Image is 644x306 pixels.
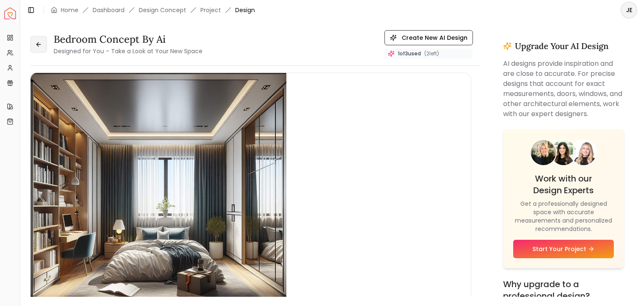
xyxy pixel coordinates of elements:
[571,140,596,169] img: Designer 3
[139,6,186,14] li: Design Concept
[503,59,624,119] p: AI designs provide inspiration and are close to accurate. For precise designs that account for ex...
[398,50,421,57] span: 1 of 3 used
[551,140,576,176] img: Designer 2
[54,47,203,55] small: Designed for You – Take a Look at Your New Space
[531,140,556,178] img: Designer 1
[61,6,78,14] a: Home
[200,6,221,14] a: Project
[235,6,255,14] span: Design
[4,8,16,19] a: Spacejoy
[513,240,614,258] a: Start Your Project
[424,50,439,57] span: ( 2 left)
[513,200,614,233] p: Get a professionally designed space with accurate measurements and personalized recommendations.
[93,6,125,14] a: Dashboard
[51,6,255,14] nav: breadcrumb
[621,2,637,18] button: JE
[503,278,624,302] h4: Why upgrade to a professional design?
[54,33,203,46] h3: bedroom concept by ai
[513,173,614,196] h4: Work with our Design Experts
[4,8,16,19] img: Spacejoy Logo
[621,3,636,18] span: JE
[384,30,473,45] button: Create New AI Design
[515,40,609,52] h3: Upgrade Your AI Design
